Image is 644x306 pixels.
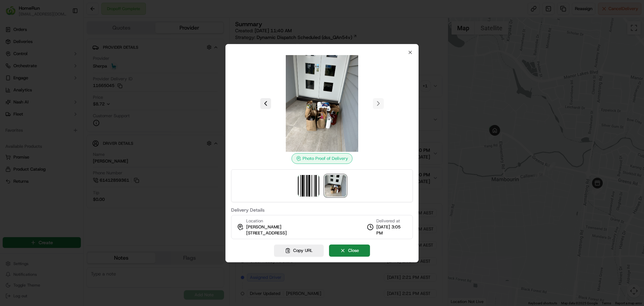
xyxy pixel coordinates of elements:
button: Copy URL [274,245,324,257]
img: photo_proof_of_delivery image [274,55,370,152]
span: [PERSON_NAME] [246,224,281,230]
span: Location [246,218,263,224]
span: Delivered at [376,218,407,224]
span: [DATE] 3:05 PM [376,224,407,236]
img: barcode_scan_on_pickup image [298,175,319,196]
button: Close [329,245,370,257]
img: photo_proof_of_delivery image [325,175,346,196]
div: Photo Proof of Delivery [291,153,353,164]
label: Delivery Details [231,208,413,212]
span: [STREET_ADDRESS] [246,230,287,236]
